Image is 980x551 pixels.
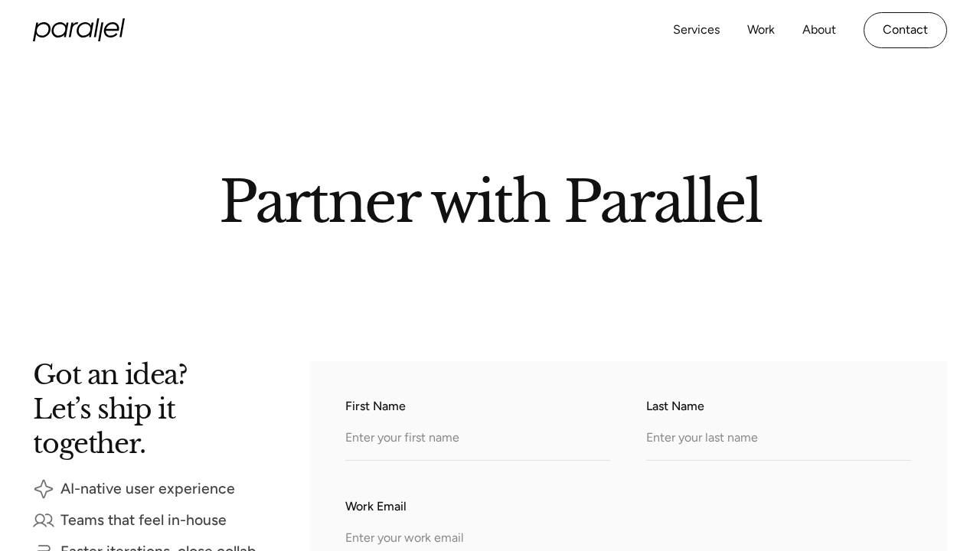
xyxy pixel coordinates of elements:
[345,397,611,416] label: First Name
[84,175,896,223] h2: Partner with Parallel
[345,419,611,461] input: Enter your first name
[60,514,227,525] div: Teams that feel in-house
[802,19,836,41] a: About
[33,361,263,453] h2: Got an idea? Let’s ship it together.
[345,497,911,516] label: Work Email
[33,18,125,41] a: home
[646,419,912,461] input: Enter your last name
[864,12,947,48] a: Contact
[747,19,775,41] a: Work
[60,483,235,494] div: AI-native user experience
[646,397,912,416] label: Last Name
[673,19,720,41] a: Services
